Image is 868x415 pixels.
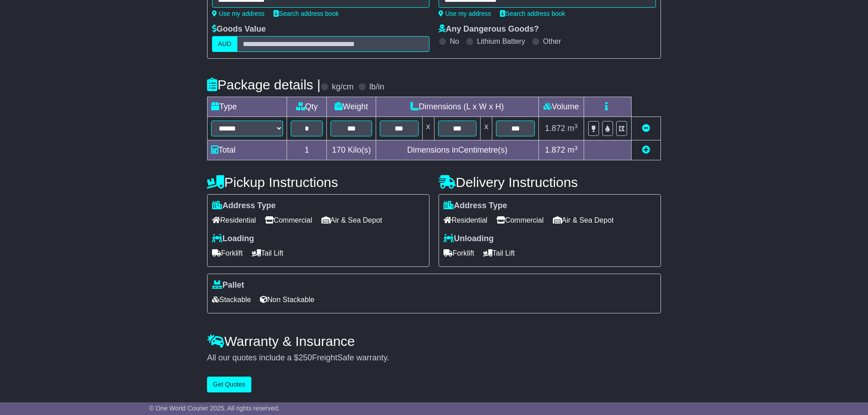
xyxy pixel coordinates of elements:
[543,37,561,46] label: Other
[212,36,237,52] label: AUD
[212,24,266,34] label: Goods Value
[287,140,327,160] td: 1
[208,140,287,160] td: Total
[149,405,280,412] span: © One World Courier 2025. All rights reserved.
[212,246,243,260] span: Forklift
[642,145,650,154] a: Add new item
[332,145,345,154] span: 170
[298,353,312,362] span: 250
[207,353,661,363] div: All our quotes include a $ FreightSafe warranty.
[443,201,507,211] label: Address Type
[481,117,492,140] td: x
[545,145,565,154] span: 1.872
[500,10,565,17] a: Search address book
[321,213,382,227] span: Air & Sea Depot
[443,246,474,260] span: Forklift
[642,124,650,133] a: Remove this item
[212,201,276,211] label: Address Type
[212,10,264,17] a: Use my address
[443,234,494,244] label: Unloading
[376,97,538,117] td: Dimensions (L x W x H)
[274,10,339,17] a: Search address book
[327,140,376,160] td: Kilo(s)
[207,77,321,92] h4: Package details |
[212,213,256,227] span: Residential
[422,117,434,140] td: x
[208,97,287,117] td: Type
[212,234,254,244] label: Loading
[483,246,515,260] span: Tail Lift
[496,213,543,227] span: Commercial
[439,175,661,190] h4: Delivery Instructions
[376,140,538,160] td: Dimensions in Centimetre(s)
[332,82,354,92] label: kg/cm
[252,246,283,260] span: Tail Lift
[212,293,251,307] span: Stackable
[439,24,539,34] label: Any Dangerous Goods?
[567,124,578,133] span: m
[287,97,327,117] td: Qty
[212,280,244,290] label: Pallet
[567,145,578,154] span: m
[265,213,312,227] span: Commercial
[450,37,459,46] label: No
[553,213,614,227] span: Air & Sea Depot
[443,213,487,227] span: Residential
[260,293,314,307] span: Non Stackable
[574,123,578,130] sup: 3
[207,334,661,349] h4: Warranty & Insurance
[207,377,251,392] button: Get Quotes
[327,97,376,117] td: Weight
[207,175,429,190] h4: Pickup Instructions
[477,37,525,46] label: Lithium Battery
[574,145,578,151] sup: 3
[545,124,565,133] span: 1.872
[439,10,491,17] a: Use my address
[538,97,584,117] td: Volume
[369,82,384,92] label: lb/in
